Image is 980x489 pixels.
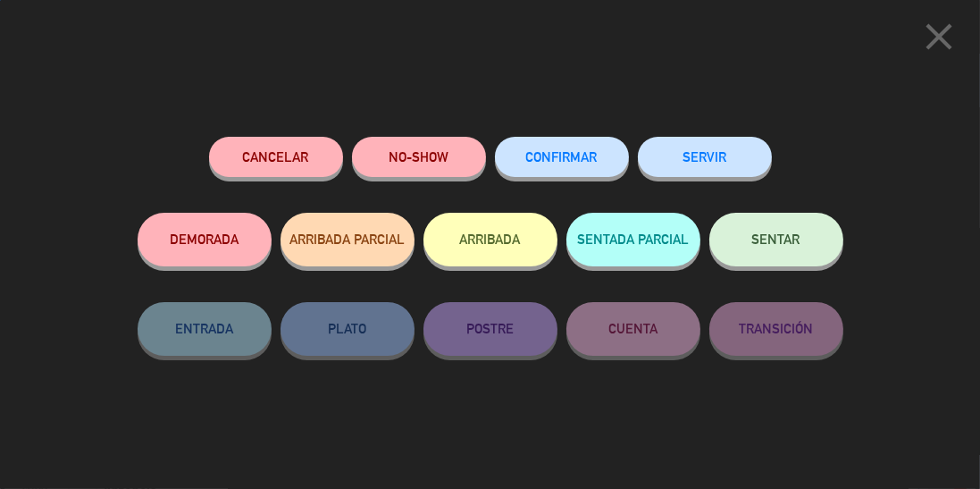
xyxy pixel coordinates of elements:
[281,302,415,356] button: PLATO
[911,13,967,66] button: close
[709,302,843,356] button: TRANSICIÓN
[917,14,961,59] i: close
[638,137,772,177] button: SERVIR
[495,137,629,177] button: CONFIRMAR
[138,302,272,356] button: ENTRADA
[352,137,486,177] button: NO-SHOW
[289,232,405,247] span: ARRIBADA PARCIAL
[526,149,598,164] span: CONFIRMAR
[281,213,415,266] button: ARRIBADA PARCIAL
[209,137,343,177] button: Cancelar
[709,213,843,266] button: SENTAR
[752,232,800,247] span: SENTAR
[423,302,557,356] button: POSTRE
[138,213,272,266] button: DEMORADA
[566,213,700,266] button: SENTADA PARCIAL
[566,302,700,356] button: CUENTA
[423,213,557,266] button: ARRIBADA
